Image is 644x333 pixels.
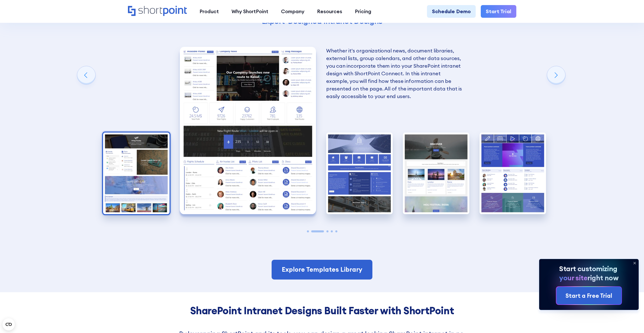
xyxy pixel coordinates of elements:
div: 1 / 5 [103,133,170,214]
div: 2 / 5 [180,47,316,214]
a: Schedule Demo [427,5,476,18]
a: Company [275,5,311,18]
div: Previous slide [77,66,95,84]
span: Go to slide 1 [307,230,309,232]
a: Explore Templates Library [272,260,372,280]
span: Go to slide 5 [335,230,337,232]
span: Go to slide 4 [331,230,333,232]
img: SharePoint Communication site example for news [403,133,469,214]
div: Pricing [355,8,371,15]
a: Home [128,6,187,17]
a: Product [193,5,225,18]
div: 3 / 5 [326,133,393,214]
div: Product [200,8,219,15]
div: 4 / 5 [403,133,469,214]
span: Go to slide 2 [311,230,324,232]
a: Why ShortPoint [225,5,275,18]
span: Go to slide 3 [326,230,328,232]
div: Why ShortPoint [232,8,268,15]
a: Start a Free Trial [556,287,621,305]
p: Whether it's organizational news, document libraries, external lists, group calendars, and other ... [326,47,463,100]
h4: SharePoint Intranet Designs Built Faster with ShortPoint [179,305,465,317]
div: Next slide [547,66,565,84]
div: Resources [317,8,342,15]
a: Resources [311,5,349,18]
a: Pricing [349,5,378,18]
div: Start a Free Trial [566,291,612,300]
img: HR SharePoint site example for Homepage [180,47,316,214]
img: HR SharePoint site example for documents [480,133,546,214]
img: Best SharePoint Intranet Site Designs [103,133,170,214]
div: Company [281,8,304,15]
div: 5 / 5 [480,133,546,214]
a: Start Trial [481,5,516,18]
img: Internal SharePoint site example for company policy [326,133,393,214]
button: Open CMP widget [3,318,15,330]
